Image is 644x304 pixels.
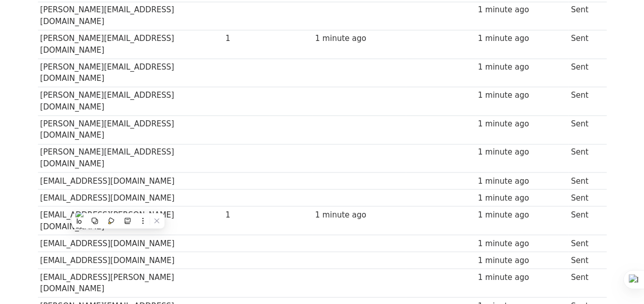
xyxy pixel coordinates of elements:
[38,30,223,59] td: [PERSON_NAME][EMAIL_ADDRESS][DOMAIN_NAME]
[38,206,223,235] td: [EMAIL_ADDRESS][PERSON_NAME][DOMAIN_NAME]
[38,269,223,297] td: [EMAIL_ADDRESS][PERSON_NAME][DOMAIN_NAME]
[568,87,601,116] td: Sent
[38,172,223,189] td: [EMAIL_ADDRESS][DOMAIN_NAME]
[477,146,566,158] div: 1 minute ago
[38,252,223,269] td: [EMAIL_ADDRESS][DOMAIN_NAME]
[315,209,403,221] div: 1 minute ago
[568,252,601,269] td: Sent
[477,237,566,249] div: 1 minute ago
[568,172,601,189] td: Sent
[568,144,601,172] td: Sent
[477,90,566,101] div: 1 minute ago
[568,234,601,251] td: Sent
[477,61,566,73] div: 1 minute ago
[568,206,601,235] td: Sent
[477,209,566,221] div: 1 minute ago
[477,254,566,266] div: 1 minute ago
[38,234,223,251] td: [EMAIL_ADDRESS][DOMAIN_NAME]
[568,30,601,59] td: Sent
[568,269,601,297] td: Sent
[568,2,601,30] td: Sent
[477,175,566,187] div: 1 minute ago
[593,255,644,304] iframe: Chat Widget
[38,87,223,116] td: [PERSON_NAME][EMAIL_ADDRESS][DOMAIN_NAME]
[568,116,601,144] td: Sent
[225,209,266,221] div: 1
[477,4,566,16] div: 1 minute ago
[477,271,566,283] div: 1 minute ago
[568,58,601,87] td: Sent
[477,33,566,45] div: 1 minute ago
[38,189,223,206] td: [EMAIL_ADDRESS][DOMAIN_NAME]
[315,33,403,45] div: 1 minute ago
[568,189,601,206] td: Sent
[225,33,266,45] div: 1
[38,116,223,144] td: [PERSON_NAME][EMAIL_ADDRESS][DOMAIN_NAME]
[38,58,223,87] td: [PERSON_NAME][EMAIL_ADDRESS][DOMAIN_NAME]
[38,144,223,172] td: [PERSON_NAME][EMAIL_ADDRESS][DOMAIN_NAME]
[477,118,566,130] div: 1 minute ago
[38,2,223,30] td: [PERSON_NAME][EMAIL_ADDRESS][DOMAIN_NAME]
[477,192,566,204] div: 1 minute ago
